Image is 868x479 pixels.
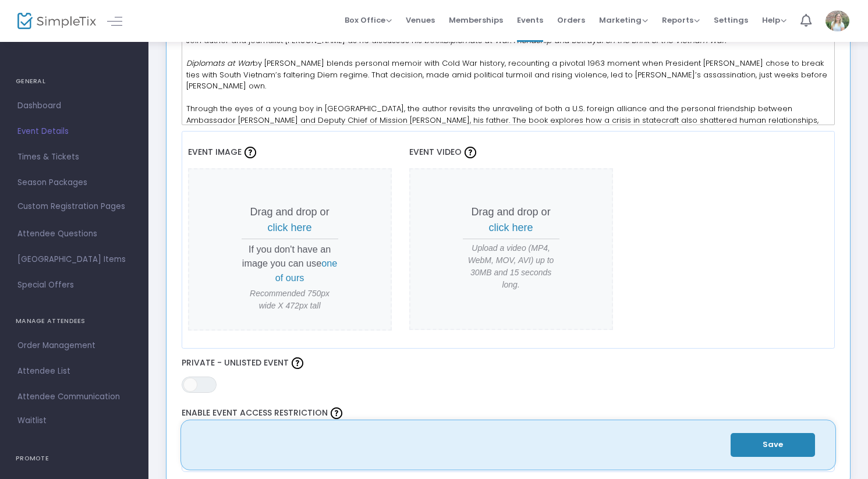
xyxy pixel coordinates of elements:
button: Save [731,433,815,457]
h4: PROMOTE [16,447,133,470]
img: question-mark [292,357,303,369]
span: Events [517,5,543,35]
span: Event Video [409,146,462,158]
span: Reports [662,15,700,26]
span: Memberships [449,5,503,35]
img: question-mark [331,407,342,419]
span: Order Management [17,338,131,353]
i: Diplomats at War [186,58,253,69]
span: Event Image [188,146,242,158]
span: Custom Registration Pages [17,201,125,212]
span: Dashboard [17,98,131,113]
span: click here [489,222,533,233]
label: Enable Event Access Restriction [182,405,835,422]
span: Attendee Questions [17,226,131,242]
h4: GENERAL [16,70,133,93]
span: click here [268,222,312,233]
h4: MANAGE ATTENDEES [16,310,133,333]
img: question-mark [465,147,476,158]
span: Attendee Communication [17,389,131,405]
span: Venues [406,5,435,35]
p: Drag and drop or [463,204,559,236]
span: Upload a video (MP4, WebM, MOV, AVI) up to 30MB and 15 seconds long. [463,242,559,291]
div: Rich Text Editor, main [182,9,835,125]
span: Help [762,15,786,26]
label: Private - Unlisted Event [182,354,835,372]
p: Drag and drop or [242,204,338,236]
span: Special Offers [17,278,131,293]
span: by [PERSON_NAME] blends personal memoir with Cold War history, recounting a pivotal 1963 moment w... [186,58,827,91]
span: Event Details [17,124,131,139]
p: If you don't have an image you can use [242,242,338,285]
span: Settings [714,5,748,35]
span: Waitlist [17,415,47,427]
span: Season Packages [17,175,131,190]
span: Orders [557,5,585,35]
img: question-mark [245,147,256,158]
span: Attendee List [17,364,131,379]
span: Box Office [345,15,392,26]
span: Marketing [599,15,648,26]
span: one of ours [275,258,338,282]
span: [GEOGRAPHIC_DATA] Items [17,252,131,267]
span: Recommended 750px wide X 472px tall [242,288,338,312]
span: Through the eyes of a young boy in [GEOGRAPHIC_DATA], the author revisits the unraveling of both ... [186,103,819,137]
span: Times & Tickets [17,150,131,165]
